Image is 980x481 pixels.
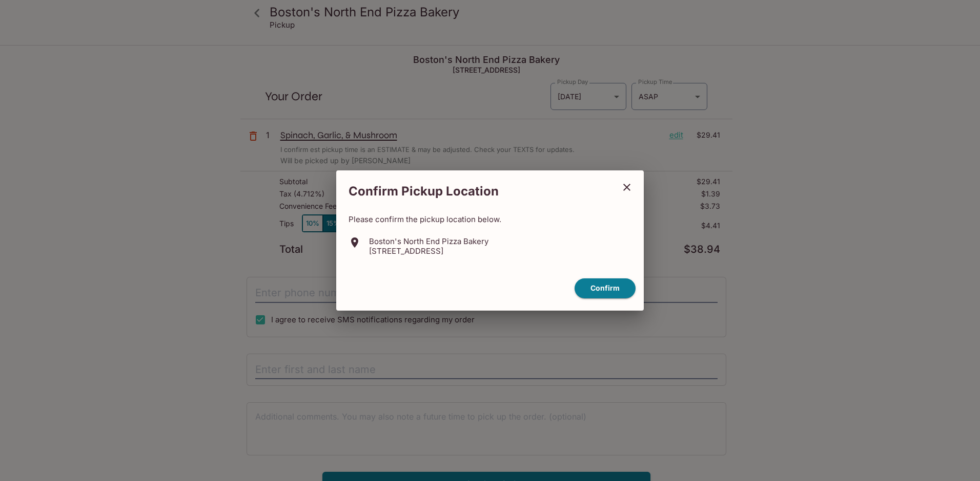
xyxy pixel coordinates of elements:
button: confirm [575,278,636,298]
button: close [614,174,640,200]
p: Please confirm the pickup location below. [349,214,631,224]
p: [STREET_ADDRESS] [369,246,488,256]
p: Boston's North End Pizza Bakery [369,236,488,246]
h2: Confirm Pickup Location [336,179,614,204]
